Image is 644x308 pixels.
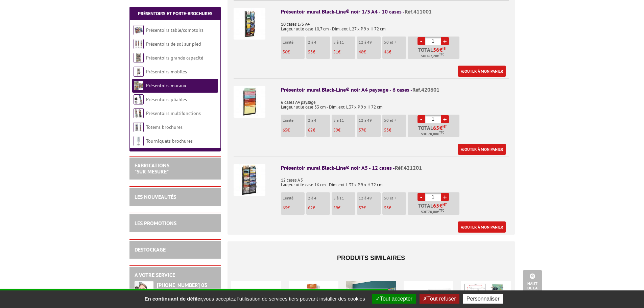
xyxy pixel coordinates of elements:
a: FABRICATIONS"Sur Mesure" [135,162,169,175]
img: widget-service.jpg [135,281,153,308]
span: Soit € [421,132,444,137]
p: € [359,206,381,210]
p: 2 à 4 [308,196,330,200]
span: 65 [283,127,287,133]
p: € [308,206,330,210]
p: € [333,206,355,210]
span: Réf.421201 [395,164,422,171]
span: 51 [333,49,338,55]
p: € [359,128,381,133]
img: Tourniquets brochures [134,136,144,146]
a: LES NOUVEAUTÉS [135,193,176,200]
img: Présentoirs mobiles [134,67,144,77]
p: 12 à 49 [359,196,381,200]
span: 65 [433,203,439,208]
img: Présentoirs grande capacité [134,53,144,63]
span: 65 [433,125,439,131]
span: 57 [359,127,363,133]
img: Présentoirs table/comptoirs [134,25,144,35]
div: Présentoir mural Black-Line® noir A4 paysage - 6 cases - [281,86,509,94]
a: Haut de la page [523,270,542,298]
a: - [418,193,425,201]
img: Présentoirs de sol sur pied [134,39,144,49]
h2: A votre service [135,272,216,278]
a: - [418,115,425,123]
p: Total [409,125,459,137]
span: 78,00 [428,132,437,137]
span: 56 [433,47,439,52]
a: Présentoirs mobiles [146,69,187,75]
p: L'unité [283,40,305,45]
p: 12 cases A 5 Largeur utile case 16 cm - Dim. ext. L 37 x P 9 x H 72 cm [281,173,509,187]
a: Présentoirs multifonctions [146,110,201,116]
a: DESTOCKAGE [135,246,166,253]
img: Présentoirs multifonctions [134,108,144,118]
button: Personnaliser (fenêtre modale) [463,294,503,304]
span: vous acceptez l'utilisation de services tiers pouvant installer des cookies [141,296,368,302]
div: Présentoir mural Black-Line® noir 1/3 A4 - 10 cases - [281,8,509,16]
a: LES PROMOTIONS [135,220,176,227]
p: 6 cases A4 paysage Largeur utile case 33 cm - Dim. ext. L 37 x P 9 x H 72 cm [281,95,509,110]
strong: En continuant de défiler, [144,296,203,302]
strong: [PHONE_NUMBER] 03 [157,282,207,288]
p: € [384,206,406,210]
img: Présentoirs muraux [134,80,144,91]
p: 12 à 49 [359,118,381,123]
span: 59 [333,205,338,211]
p: 10 cases 1/3 A4 Largeur utile case 10,7 cm - Dim. ext. L 27 x P 9 x H 72 cm [281,17,509,31]
span: 48 [359,49,363,55]
a: + [441,115,449,123]
span: 67,20 [428,53,437,59]
p: L'unité [283,118,305,123]
a: Présentoirs table/comptoirs [146,27,204,33]
img: Présentoir mural Black-Line® noir 1/3 A4 - 10 cases [234,8,265,40]
p: L'unité [283,196,305,200]
span: 53 [384,127,389,133]
img: Présentoirs pliables [134,94,144,104]
p: Total [409,203,459,215]
span: 57 [359,205,363,211]
p: € [384,128,406,133]
span: 59 [333,127,338,133]
span: 78,00 [428,209,437,215]
div: Présentoir mural Black-Line® noir A5 - 12 cases - [281,164,509,172]
p: € [308,128,330,133]
sup: TTC [439,52,444,56]
span: 46 [384,49,389,55]
span: € [439,203,443,208]
p: € [308,50,330,54]
a: Tourniquets brochures [146,138,193,144]
a: + [441,37,449,45]
sup: HT [443,124,447,129]
p: 5 à 11 [333,118,355,123]
a: Ajouter à mon panier [458,221,506,233]
a: Présentoirs pliables [146,96,187,102]
span: 53 [384,205,389,211]
p: 50 et + [384,196,406,200]
p: 50 et + [384,40,406,45]
span: 62 [308,205,313,211]
span: Produits similaires [337,255,405,261]
span: Réf.411001 [405,8,432,15]
p: 5 à 11 [333,196,355,200]
img: Présentoir mural Black-Line® noir A4 paysage - 6 cases [234,86,265,118]
a: Ajouter à mon panier [458,144,506,155]
img: Présentoir mural Black-Line® noir A5 - 12 cases [234,164,265,196]
span: € [439,125,443,131]
img: Totems brochures [134,122,144,132]
a: + [441,193,449,201]
span: € [439,47,443,52]
a: Présentoirs muraux [146,82,186,89]
span: Soit € [421,209,444,215]
span: 65 [283,205,287,211]
sup: HT [443,46,447,51]
p: € [283,128,305,133]
span: 62 [308,127,313,133]
a: Ajouter à mon panier [458,66,506,77]
p: € [283,206,305,210]
button: Tout refuser [420,294,459,304]
sup: TTC [439,209,444,212]
p: 50 et + [384,118,406,123]
p: 5 à 11 [333,40,355,45]
a: - [418,37,425,45]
